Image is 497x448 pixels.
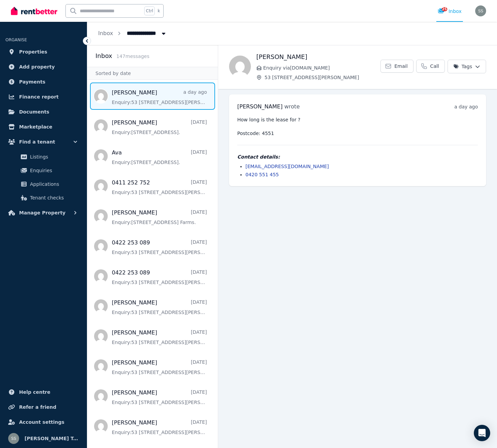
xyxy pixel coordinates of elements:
[112,119,207,136] a: [PERSON_NAME][DATE]Enquiry:[STREET_ADDRESS].
[19,403,56,411] span: Refer a friend
[5,38,27,42] span: ORGANISE
[30,194,76,202] span: Tenant checks
[5,400,81,414] a: Refer a friend
[5,120,81,134] a: Marketplace
[5,415,81,429] a: Account settings
[5,60,81,74] a: Add property
[380,60,413,73] a: Email
[5,206,81,220] button: Manage Property
[112,359,207,376] a: [PERSON_NAME][DATE]Enquiry:53 [STREET_ADDRESS][PERSON_NAME].
[245,172,279,177] a: 0420 551 455
[87,67,218,80] div: Sorted by date
[5,75,81,89] a: Payments
[157,8,160,14] span: k
[284,103,300,110] span: wrote
[442,7,447,11] span: 25
[19,209,65,217] span: Manage Property
[112,239,207,256] a: 0422 253 089[DATE]Enquiry:53 [STREET_ADDRESS][PERSON_NAME].
[30,180,76,188] span: Applications
[5,90,81,104] a: Finance report
[430,63,439,70] span: Call
[265,74,380,81] span: 53 [STREET_ADDRESS][PERSON_NAME]
[144,6,155,15] span: Ctrl
[237,153,478,160] h4: Contact details:
[237,116,478,137] pre: How long is the lease for ? Postcode: 4551
[8,177,79,191] a: Applications
[19,418,64,426] span: Account settings
[245,164,329,169] a: [EMAIL_ADDRESS][DOMAIN_NAME]
[5,105,81,119] a: Documents
[19,93,59,101] span: Finance report
[19,63,55,71] span: Add property
[8,191,79,205] a: Tenant checks
[30,153,76,161] span: Listings
[112,329,207,346] a: [PERSON_NAME][DATE]Enquiry:53 [STREET_ADDRESS][PERSON_NAME].
[19,123,52,131] span: Marketplace
[112,179,207,196] a: 0411 252 752[DATE]Enquiry:53 [STREET_ADDRESS][PERSON_NAME].
[19,108,49,116] span: Documents
[112,149,207,166] a: Ava[DATE]Enquiry:[STREET_ADDRESS].
[453,63,472,70] span: Tags
[19,388,50,396] span: Help centre
[454,104,478,109] time: a day ago
[438,8,462,15] div: Inbox
[116,54,149,59] span: 147 message s
[112,299,207,316] a: [PERSON_NAME][DATE]Enquiry:53 [STREET_ADDRESS][PERSON_NAME].
[5,45,81,59] a: Properties
[5,135,81,149] button: Find a tenant
[112,389,207,406] a: [PERSON_NAME][DATE]Enquiry:53 [STREET_ADDRESS][PERSON_NAME].
[237,103,283,110] span: [PERSON_NAME]
[25,434,79,443] span: [PERSON_NAME] Total Real Estate
[112,269,207,286] a: 0422 253 089[DATE]Enquiry:53 [STREET_ADDRESS][PERSON_NAME].
[8,150,79,164] a: Listings
[19,78,45,86] span: Payments
[112,419,207,436] a: [PERSON_NAME][DATE]Enquiry:53 [STREET_ADDRESS][PERSON_NAME].
[95,51,112,61] h2: Inbox
[112,89,207,106] a: [PERSON_NAME]a day agoEnquiry:53 [STREET_ADDRESS][PERSON_NAME].
[112,209,207,226] a: [PERSON_NAME][DATE]Enquiry:[STREET_ADDRESS] Farms.
[229,56,251,77] img: Paul
[416,60,445,73] a: Call
[11,6,57,16] img: RentBetter
[474,425,490,441] div: Open Intercom Messenger
[19,138,55,146] span: Find a tenant
[256,52,380,62] h1: [PERSON_NAME]
[30,166,76,175] span: Enquiries
[8,164,79,177] a: Enquiries
[263,64,380,71] span: Enquiry via [DOMAIN_NAME]
[394,63,408,70] span: Email
[87,22,178,45] nav: Breadcrumb
[448,60,486,73] button: Tags
[19,48,47,56] span: Properties
[98,30,113,36] a: Inbox
[475,5,486,16] img: Sue Seivers Total Real Estate
[8,433,19,444] img: Sue Seivers Total Real Estate
[5,385,81,399] a: Help centre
